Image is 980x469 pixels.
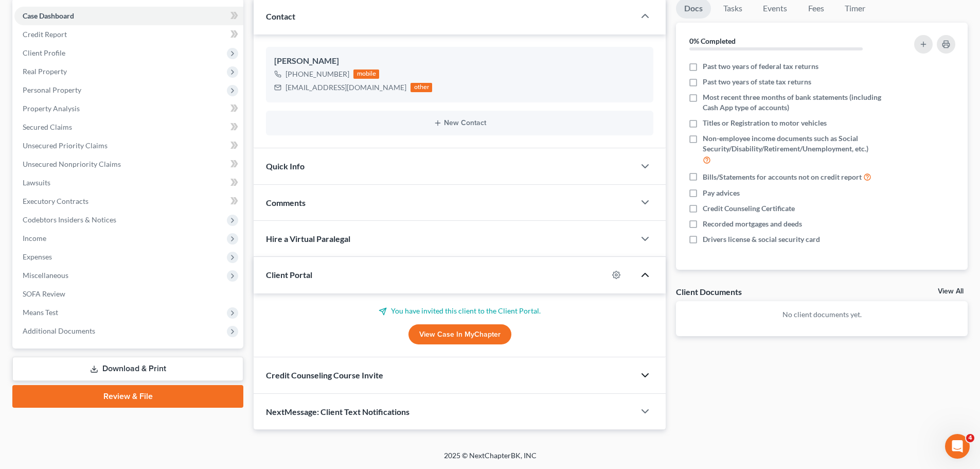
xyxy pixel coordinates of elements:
a: Unsecured Nonpriority Claims [14,155,243,173]
a: Case Dashboard [14,7,243,25]
div: other [411,83,432,92]
a: Lawsuits [14,173,243,192]
button: New Contact [274,119,645,127]
p: You have invited this client to the Client Portal. [266,306,653,316]
a: Property Analysis [14,99,243,118]
span: Comments [266,198,306,207]
a: SOFA Review [14,285,243,303]
a: View All [938,288,964,295]
span: Codebtors Insiders & Notices [23,215,116,224]
span: Means Test [23,308,58,317]
span: Hire a Virtual Paralegal [266,234,350,244]
span: Lawsuits [23,178,50,187]
a: Download & Print [12,357,243,381]
span: Client Portal [266,270,312,280]
span: Case Dashboard [23,11,74,20]
strong: 0% Completed [689,37,736,45]
span: Contact [266,11,295,21]
span: Past two years of federal tax returns [703,61,818,72]
a: Executory Contracts [14,192,243,211]
div: mobile [353,70,379,79]
a: Credit Report [14,25,243,44]
span: Unsecured Nonpriority Claims [23,160,121,168]
span: Unsecured Priority Claims [23,141,108,150]
iframe: Intercom live chat [945,434,970,459]
span: Past two years of state tax returns [703,77,811,87]
a: Review & File [12,385,243,408]
a: Unsecured Priority Claims [14,136,243,155]
span: Pay advices [703,188,740,198]
span: Credit Counseling Course Invite [266,370,383,380]
span: SOFA Review [23,289,65,298]
span: Miscellaneous [23,271,68,280]
span: Personal Property [23,85,81,94]
span: Executory Contracts [23,197,88,205]
span: Expenses [23,252,52,261]
span: Drivers license & social security card [703,234,820,245]
span: NextMessage: Client Text Notifications [266,407,409,416]
span: Credit Counseling Certificate [703,203,795,214]
span: Additional Documents [23,326,95,335]
a: Secured Claims [14,118,243,136]
div: [PERSON_NAME] [274,55,645,67]
a: View Case in MyChapter [408,324,511,345]
span: Most recent three months of bank statements (including Cash App type of accounts) [703,92,886,113]
span: Real Property [23,67,67,76]
div: [EMAIL_ADDRESS][DOMAIN_NAME] [286,82,406,93]
span: 4 [966,434,974,442]
span: Quick Info [266,161,305,171]
span: Client Profile [23,48,65,57]
span: Credit Report [23,30,67,39]
span: Bills/Statements for accounts not on credit report [703,172,862,182]
div: 2025 © NextChapterBK, INC [197,450,783,469]
span: Income [23,234,46,242]
span: Non-employee income documents such as Social Security/Disability/Retirement/Unemployment, etc.) [703,133,886,154]
span: Titles or Registration to motor vehicles [703,118,827,128]
span: Property Analysis [23,104,80,113]
span: Recorded mortgages and deeds [703,219,802,229]
p: No client documents yet. [684,309,959,320]
div: [PHONE_NUMBER] [286,69,349,79]
span: Secured Claims [23,123,72,131]
div: Client Documents [676,286,742,297]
